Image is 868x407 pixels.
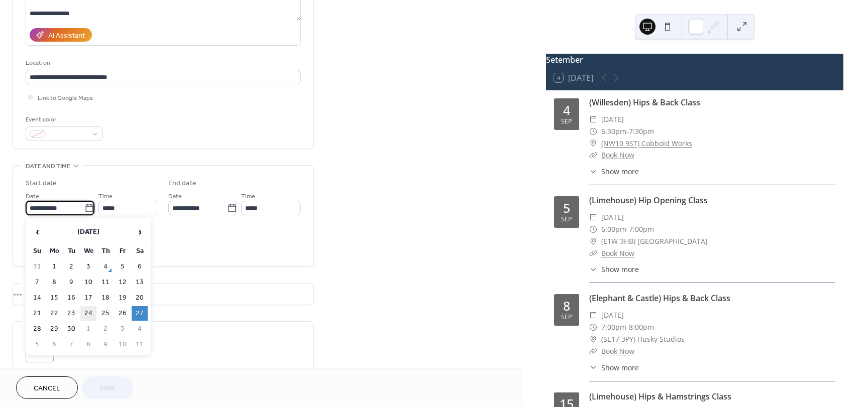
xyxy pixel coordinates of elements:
[46,275,62,290] td: 8
[589,223,597,235] div: ​
[29,337,45,352] td: 5
[589,138,597,150] div: ​
[601,362,639,373] span: Show more
[132,337,148,352] td: 11
[589,211,597,223] div: ​
[241,191,255,202] span: Time
[601,125,626,138] span: 6:30pm
[589,264,597,275] div: ​
[589,391,731,402] a: (Limehouse) Hips & Hamstrings Class
[132,222,147,242] span: ›
[46,259,62,274] td: 1
[26,161,70,172] span: Date and time
[38,93,93,103] span: Link to Google Maps
[601,113,624,125] span: [DATE]
[80,322,96,336] td: 1
[115,275,131,290] td: 12
[561,216,572,223] div: Sep
[46,322,62,336] td: 29
[63,322,79,336] td: 30
[48,31,85,41] div: AI Assistant
[46,291,62,305] td: 15
[115,322,131,336] td: 3
[601,166,639,177] span: Show more
[63,259,79,274] td: 2
[132,259,148,274] td: 6
[80,275,96,290] td: 10
[601,264,639,275] span: Show more
[626,321,629,333] span: -
[115,244,131,258] th: Fr
[601,223,626,235] span: 6:00pm
[26,191,39,202] span: Date
[589,149,597,161] div: ​
[80,259,96,274] td: 3
[629,125,654,138] span: 7:30pm
[97,337,114,352] td: 9
[563,202,570,214] div: 5
[29,275,45,290] td: 7
[589,362,597,373] div: ​
[546,54,843,66] div: Setember
[601,150,634,160] a: Book Now
[29,306,45,321] td: 21
[132,291,148,305] td: 20
[98,191,113,202] span: Time
[29,291,45,305] td: 14
[115,306,131,321] td: 26
[601,235,708,247] span: (E1W 3HB) [GEOGRAPHIC_DATA]
[626,223,629,235] span: -
[601,346,634,356] a: Book Now
[601,309,624,321] span: [DATE]
[46,244,62,258] th: Mo
[26,178,57,189] div: Start date
[80,306,96,321] td: 24
[80,337,96,352] td: 8
[589,166,639,177] button: ​Show more
[132,322,148,336] td: 4
[589,333,597,345] div: ​
[30,222,45,242] span: ‹
[63,306,79,321] td: 23
[626,125,629,138] span: -
[589,235,597,247] div: ​
[589,166,597,177] div: ​
[63,291,79,305] td: 16
[601,138,692,150] a: (NW10 9ST) Cobbold Works
[589,309,597,321] div: ​
[97,275,114,290] td: 11
[601,211,624,223] span: [DATE]
[589,345,597,357] div: ​
[629,321,654,333] span: 8:00pm
[63,337,79,352] td: 7
[589,125,597,138] div: ​
[563,104,570,116] div: 4
[97,322,114,336] td: 2
[601,321,626,333] span: 7:00pm
[601,248,634,258] a: Book Now
[132,275,148,290] td: 13
[80,244,96,258] th: We
[168,191,182,202] span: Date
[29,322,45,336] td: 28
[589,321,597,333] div: ​
[63,275,79,290] td: 9
[132,306,148,321] td: 27
[115,337,131,352] td: 10
[115,259,131,274] td: 5
[29,244,45,258] th: Su
[589,195,708,206] a: (Limehouse) Hip Opening Class
[561,118,572,125] div: Sep
[46,221,131,243] th: [DATE]
[26,114,101,125] div: Event color
[168,178,196,189] div: End date
[46,337,62,352] td: 6
[589,362,639,373] button: ​Show more
[97,306,114,321] td: 25
[97,291,114,305] td: 18
[561,314,572,321] div: Sep
[26,58,299,68] div: Location
[601,333,685,345] a: (SE17 3PY) Husky Studios
[63,244,79,258] th: Tu
[132,244,148,258] th: Sa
